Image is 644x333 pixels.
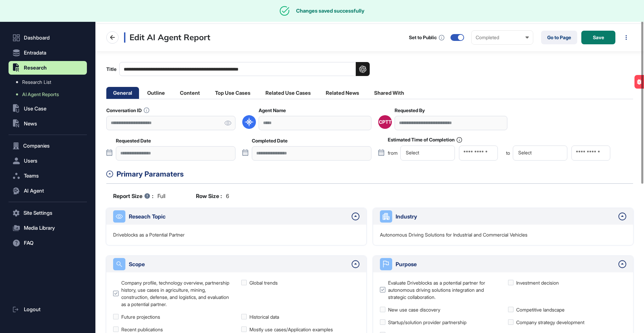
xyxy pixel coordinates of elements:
[22,79,51,85] span: Research List
[9,46,87,60] button: Entradata
[395,108,425,113] label: Requested By
[9,154,87,168] button: Users
[9,206,87,220] button: Site Settings
[409,35,437,40] div: Set to Public
[516,279,559,286] div: Investment decision
[24,106,46,111] span: Use Case
[516,319,584,326] div: Company strategy development
[22,92,59,97] span: AI Agent Reports
[388,137,462,143] label: Estimated Time of Completion
[24,121,37,126] span: News
[593,35,604,40] span: Save
[396,212,615,221] div: Industry
[296,8,364,14] div: Changes saved successfully
[124,32,210,43] h3: Edit AI Agent Report
[113,192,153,200] b: Report Size :
[388,279,498,301] div: Evaluate Driveblocks as a potential partner for autonomous driving solutions integration and stra...
[113,192,165,200] div: full
[476,35,529,40] div: Completed
[581,31,615,44] button: Save
[252,138,288,143] label: Completed Date
[24,158,37,164] span: Users
[367,87,411,99] li: Shared With
[208,87,257,99] li: Top Use Cases
[106,107,149,113] label: Conversation ID
[518,150,532,155] span: Select
[23,143,50,149] span: Companies
[129,212,348,221] div: Reseach Topic
[249,279,278,286] div: Global trends
[9,236,87,250] button: FAQ
[9,61,87,75] button: Research
[140,87,172,99] li: Outline
[106,62,370,76] label: Title
[9,31,87,45] a: Dashboard
[506,151,510,155] span: to
[319,87,366,99] li: Related News
[196,192,229,200] div: 6
[24,210,52,216] span: Site Settings
[259,108,286,113] label: Agent Name
[24,225,55,231] span: Media Library
[196,192,222,200] b: Row Size :
[259,87,318,99] li: Related Use Cases
[24,35,50,41] span: Dashboard
[121,279,231,308] div: Company profile, technology overview, partnership history, use cases in agriculture, mining, cons...
[24,307,41,312] span: Logout
[12,88,87,101] a: AI Agent Reports
[379,119,392,125] div: CPTT
[24,65,47,71] span: Research
[106,87,139,99] li: General
[249,313,279,320] div: Historical data
[388,319,466,326] div: Startup/solution provider partnership
[9,184,87,198] button: AI Agent
[121,326,163,333] div: Recent publications
[9,169,87,183] button: Teams
[249,326,333,333] div: Mostly use cases/Application examples
[12,76,87,88] a: Research List
[117,169,633,180] div: Primary Paramaters
[396,260,615,268] div: Purpose
[388,306,440,313] div: New use case discovery
[121,313,160,320] div: Future projections
[113,231,185,238] p: Driveblocks as a Potential Partner
[380,231,527,238] p: Autonomous Driving Solutions for Industrial and Commercial Vehicles
[24,173,39,179] span: Teams
[119,62,370,76] input: Title
[24,240,33,246] span: FAQ
[9,221,87,235] button: Media Library
[24,50,46,56] span: Entradata
[9,139,87,153] button: Companies
[116,138,151,143] label: Requested Date
[9,117,87,131] button: News
[24,188,44,194] span: AI Agent
[406,150,419,155] span: Select
[129,260,348,268] div: Scope
[9,303,87,316] a: Logout
[541,31,577,44] a: Go to Page
[388,151,398,155] span: from
[9,102,87,116] button: Use Case
[516,306,565,313] div: Competitive landscape
[173,87,207,99] li: Content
